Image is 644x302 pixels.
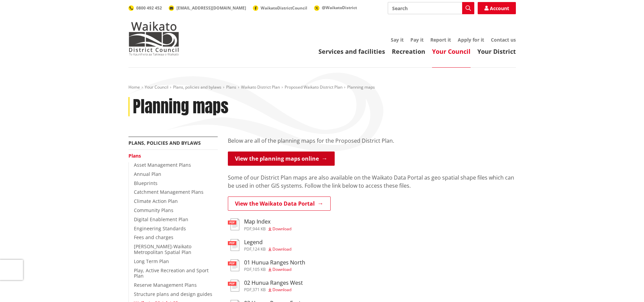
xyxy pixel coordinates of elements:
div: , [244,227,291,231]
a: Blueprints [134,180,158,186]
a: [PERSON_NAME]-Waikato Metropolitan Spatial Plan [134,243,191,255]
h1: Planning maps [133,97,229,117]
a: 01 Hunua Ranges North pdf,105 KB Download [228,259,305,272]
span: Download [272,226,291,232]
a: Your Council [145,84,168,90]
p: Some of our District Plan maps are also available on the Waikato Data Portal as geo spatial shape... [228,173,516,190]
a: Report it [430,37,451,43]
div: , [244,247,291,251]
span: pdf [244,287,252,293]
img: document-pdf.svg [228,239,239,251]
span: 0800 492 452 [136,5,162,11]
span: WaikatoDistrictCouncil [261,5,307,11]
a: @WaikatoDistrict [314,5,357,10]
span: 944 KB [253,226,266,232]
nav: breadcrumb [128,85,516,90]
a: Long Term Plan [134,258,169,264]
iframe: Messenger Launcher [613,274,637,298]
h3: 01 Hunua Ranges North [244,259,305,266]
a: Proposed Waikato District Plan [285,84,342,90]
a: Apply for it [458,37,484,43]
span: 371 KB [253,287,266,293]
a: Fees and charges [134,234,173,240]
img: document-pdf.svg [228,259,239,271]
a: Plans, policies and bylaws [128,140,201,146]
a: Annual Plan [134,171,161,177]
a: Your District [477,47,516,55]
a: Plans, policies and bylaws [173,84,221,90]
h3: 02 Hunua Ranges West [244,280,303,286]
a: Recreation [392,47,425,55]
img: document-pdf.svg [228,218,239,230]
span: 124 KB [253,246,266,252]
a: Account [478,2,516,14]
span: Download [272,246,291,252]
p: Below are all of the planning maps for the Proposed District Plan. [228,137,516,145]
h3: Map Index [244,218,291,225]
span: pdf [244,226,252,232]
div: , [244,268,305,272]
h3: Legend [244,239,291,246]
a: 02 Hunua Ranges West pdf,371 KB Download [228,280,303,292]
span: pdf [244,266,252,272]
span: Download [272,266,291,272]
a: Community Plans [134,207,173,213]
a: Contact us [491,37,516,43]
a: Services and facilities [318,47,385,55]
a: Structure plans and design guides [134,291,212,297]
a: 0800 492 452 [128,5,162,11]
a: Say it [391,37,404,43]
a: View the planning maps online [228,152,335,166]
a: WaikatoDistrictCouncil [253,5,307,11]
img: document-pdf.svg [228,280,239,292]
div: , [244,288,303,292]
a: Plans [128,153,141,159]
a: Legend pdf,124 KB Download [228,239,291,251]
a: Home [128,84,140,90]
span: Download [272,287,291,293]
a: View the Waikato Data Portal [228,196,331,211]
span: 105 KB [253,266,266,272]
a: Engineering Standards [134,225,186,232]
a: Climate Action Plan [134,198,178,204]
input: Search input [388,2,474,14]
a: Play, Active Recreation and Sport Plan [134,267,209,279]
a: Plans [226,84,236,90]
span: [EMAIL_ADDRESS][DOMAIN_NAME] [176,5,246,11]
a: Map Index pdf,944 KB Download [228,218,291,231]
img: Waikato District Council - Te Kaunihera aa Takiwaa o Waikato [128,22,179,55]
a: Digital Enablement Plan [134,216,188,223]
a: Pay it [410,37,424,43]
a: Your Council [432,47,471,55]
a: [EMAIL_ADDRESS][DOMAIN_NAME] [169,5,246,11]
span: Planning maps [347,84,375,90]
a: Reserve Management Plans [134,282,197,288]
span: @WaikatoDistrict [322,5,357,10]
a: Asset Management Plans [134,162,191,168]
a: Waikato District Plan [241,84,280,90]
span: pdf [244,246,252,252]
a: Catchment Management Plans [134,189,204,195]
